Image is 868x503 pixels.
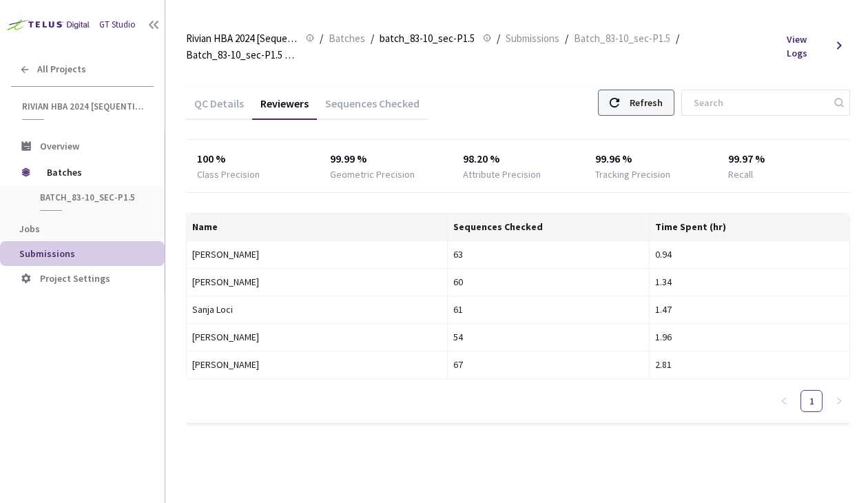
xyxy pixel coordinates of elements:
div: 1.34 [655,274,844,289]
div: Attribute Precision [463,167,541,181]
th: Time Spent (hr) [650,214,850,241]
div: [PERSON_NAME] [192,274,442,289]
div: [PERSON_NAME] [192,329,442,345]
button: left [773,390,795,412]
span: Rivian HBA 2024 [Sequential] [186,30,298,47]
a: Batches [326,30,368,45]
li: / [565,30,568,47]
input: Search [685,90,832,115]
span: batch_83-10_sec-P1.5 [380,30,475,47]
span: Submissions [19,247,75,260]
span: Batch_83-10_sec-P1.5 QC - [DATE] [186,47,298,63]
li: 1 [800,390,823,412]
li: Next Page [828,390,850,412]
div: QC Details [186,96,252,120]
li: / [676,30,679,47]
span: All Projects [37,63,86,75]
div: 0.94 [655,247,844,262]
div: 100 % [197,151,308,167]
div: 63 [453,247,643,262]
div: [PERSON_NAME] [192,247,442,262]
th: Sequences Checked [448,214,650,241]
div: Refresh [630,90,663,115]
span: Jobs [19,223,40,235]
div: Class Precision [197,167,260,181]
li: Previous Page [773,390,795,412]
div: Recall [728,167,753,181]
div: Sequences Checked [317,96,428,120]
div: Tracking Precision [595,167,670,181]
div: 67 [453,357,643,372]
span: View Logs [787,32,829,60]
button: right [828,390,850,412]
div: Geometric Precision [330,167,415,181]
div: 99.97 % [728,151,839,167]
li: / [371,30,374,47]
div: 60 [453,274,643,289]
li: / [320,30,323,47]
div: Sanja Loci [192,302,442,317]
div: Reviewers [252,96,317,120]
div: 99.96 % [595,151,706,167]
div: 99.99 % [330,151,441,167]
span: Project Settings [40,272,110,285]
div: 98.20 % [463,151,574,167]
span: left [780,397,788,405]
span: Overview [40,140,79,152]
span: Batch_83-10_sec-P1.5 [574,30,670,47]
span: Batches [47,158,141,186]
div: 61 [453,302,643,317]
div: 1.96 [655,329,844,345]
span: right [835,397,843,405]
div: 2.81 [655,357,844,372]
span: batch_83-10_sec-P1.5 [40,192,142,203]
div: GT Studio [99,19,136,32]
a: Batch_83-10_sec-P1.5 [571,30,673,45]
div: [PERSON_NAME] [192,357,442,372]
span: Rivian HBA 2024 [Sequential] [22,101,145,112]
a: Submissions [503,30,562,45]
span: Batches [329,30,365,47]
span: Submissions [506,30,559,47]
th: Name [187,214,448,241]
a: 1 [801,391,822,411]
div: 1.47 [655,302,844,317]
div: 54 [453,329,643,345]
li: / [497,30,500,47]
